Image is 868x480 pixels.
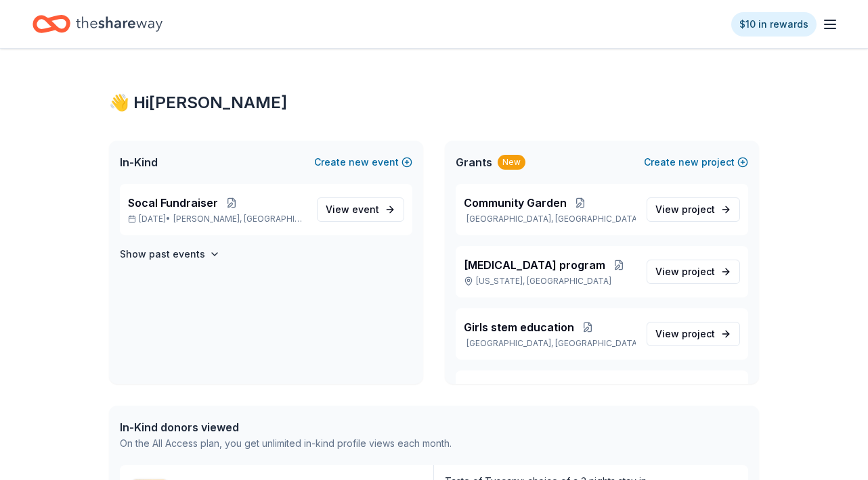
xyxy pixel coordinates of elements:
span: View [655,326,715,342]
p: [GEOGRAPHIC_DATA], [GEOGRAPHIC_DATA] [464,214,636,224]
span: In-Kind [120,154,158,170]
a: View project [647,197,740,222]
span: [PERSON_NAME], [GEOGRAPHIC_DATA] [173,214,306,224]
a: View project [647,260,740,284]
div: New [498,155,525,170]
span: new [349,154,369,170]
div: 👋 Hi [PERSON_NAME] [109,92,759,114]
span: Community Garden [464,195,567,211]
p: [DATE] • [128,214,306,224]
span: View [326,201,379,218]
span: Grants [456,154,492,170]
button: Createnewproject [644,154,748,170]
span: View [655,201,715,218]
span: project [682,203,715,215]
span: event [352,203,379,215]
div: On the All Access plan, you get unlimited in-kind profile views each month. [120,435,452,452]
a: Home [32,8,162,40]
span: View [655,264,715,280]
button: Createnewevent [314,154,412,170]
a: $10 in rewards [731,12,817,37]
button: Show past events [120,246,220,262]
span: After school program [464,381,579,398]
span: Socal Fundraiser [128,195,218,211]
span: project [682,328,715,339]
a: View event [317,197,404,222]
span: [MEDICAL_DATA] program [464,257,605,273]
span: Girls stem education [464,319,574,335]
span: project [682,266,715,277]
p: [GEOGRAPHIC_DATA], [GEOGRAPHIC_DATA] [464,338,636,349]
p: [US_STATE], [GEOGRAPHIC_DATA] [464,276,636,287]
span: new [678,154,699,170]
div: In-Kind donors viewed [120,419,452,435]
a: View project [647,322,740,346]
h4: Show past events [120,246,205,262]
